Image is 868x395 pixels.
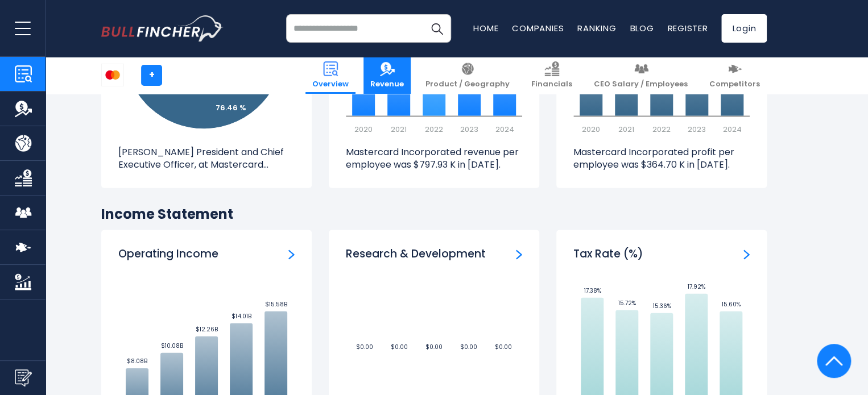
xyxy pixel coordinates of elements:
[141,65,162,86] a: +
[346,146,522,172] p: Mastercard Incorporated revenue per employee was $797.93 K in [DATE].
[101,205,767,223] h2: Income Statement
[587,57,695,94] a: CEO Salary / Employees
[102,64,123,86] img: MA logo
[127,357,147,365] text: $8.08B
[630,22,654,34] a: Blog
[618,124,634,135] text: 2021
[652,302,671,310] text: 15.36%
[495,124,514,135] text: 2024
[573,247,643,261] h3: Tax Rate (%)
[312,80,349,89] span: Overview
[723,124,742,135] text: 2024
[516,247,522,260] a: Research & Development
[584,286,601,295] text: 17.38%
[101,15,224,41] a: Go to homepage
[118,247,218,261] h3: Operating Income
[594,80,688,89] span: CEO Salary / Employees
[425,343,443,351] text: $0.00
[702,57,767,94] a: Competitors
[524,57,579,94] a: Financials
[265,300,287,309] text: $15.58B
[688,124,706,135] text: 2023
[161,342,183,350] text: $10.08B
[652,124,671,135] text: 2022
[425,80,510,89] span: Product / Geography
[721,14,767,43] a: Login
[305,57,356,94] a: Overview
[370,80,404,89] span: Revenue
[363,57,411,94] a: Revenue
[573,146,750,172] p: Mastercard Incorporated profit per employee was $364.70 K in [DATE].
[667,22,708,34] a: Register
[473,22,498,34] a: Home
[460,343,477,351] text: $0.00
[101,15,224,41] img: bullfincher logo
[118,146,295,172] p: [PERSON_NAME] President and Chief Executive Officer, at Mastercard...
[618,299,636,307] text: 15.72%
[709,80,760,89] span: Competitors
[722,300,741,309] text: 15.60%
[512,22,564,34] a: Companies
[288,247,295,260] a: Operating Income
[356,343,373,351] text: $0.00
[577,22,616,34] a: Ranking
[391,124,407,135] text: 2021
[531,80,572,89] span: Financials
[196,325,218,334] text: $12.26B
[423,14,451,43] button: Search
[743,247,750,260] a: Tax Rate
[419,57,516,94] a: Product / Geography
[425,124,443,135] text: 2022
[495,343,512,351] text: $0.00
[460,124,478,135] text: 2023
[354,124,373,135] text: 2020
[688,282,705,291] text: 17.92%
[216,102,246,113] tspan: 76.46 %
[232,312,251,321] text: $14.01B
[582,124,600,135] text: 2020
[391,343,408,351] text: $0.00
[346,247,486,261] h3: Research & Development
